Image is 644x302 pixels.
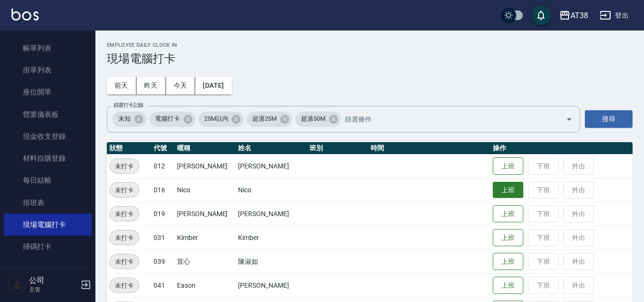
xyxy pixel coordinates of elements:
[368,142,491,155] th: 時間
[236,250,307,273] td: 陳淑如
[4,261,92,286] button: 預約管理
[4,81,92,103] a: 座位開單
[4,236,92,258] a: 掃碼打卡
[198,112,244,127] div: 25M以內
[4,214,92,236] a: 現場電腦打卡
[151,178,175,202] td: 016
[110,257,139,267] span: 未打卡
[107,77,136,94] button: 前天
[113,114,136,124] span: 未知
[107,42,633,48] h2: Employee Daily Clock In
[175,142,236,155] th: 暱稱
[236,178,307,202] td: Nico
[198,114,234,124] span: 25M以內
[493,253,523,271] button: 上班
[585,110,633,128] button: 搜尋
[175,226,236,250] td: Kimber
[29,276,78,285] h5: 公司
[236,273,307,297] td: [PERSON_NAME]
[493,229,523,247] button: 上班
[114,102,144,109] label: 篩選打卡記錄
[107,142,151,155] th: 狀態
[236,142,307,155] th: 姓名
[247,114,282,124] span: 超過25M
[175,202,236,226] td: [PERSON_NAME]
[531,6,551,25] button: save
[295,112,341,127] div: 超過50M
[236,202,307,226] td: [PERSON_NAME]
[11,9,39,21] img: Logo
[307,142,368,155] th: 班別
[4,192,92,214] a: 排班表
[555,6,592,25] button: AT38
[4,147,92,169] a: 材料自購登錄
[29,285,78,294] p: 主管
[247,112,292,127] div: 超過25M
[151,250,175,273] td: 039
[236,154,307,178] td: [PERSON_NAME]
[8,275,27,294] img: Person
[596,7,633,24] button: 登出
[136,77,166,94] button: 昨天
[175,250,236,273] td: 宣心
[4,59,92,81] a: 掛單列表
[113,112,146,127] div: 未知
[110,185,139,195] span: 未打卡
[4,104,92,125] a: 營業儀表板
[561,112,577,127] button: Open
[149,114,186,124] span: 電腦打卡
[175,273,236,297] td: Eason
[493,205,523,223] button: 上班
[4,169,92,191] a: 每日結帳
[151,273,175,297] td: 041
[110,281,139,291] span: 未打卡
[107,52,633,65] h3: 現場電腦打卡
[151,154,175,178] td: 012
[151,142,175,155] th: 代號
[110,209,139,219] span: 未打卡
[175,178,236,202] td: Nico
[295,114,331,124] span: 超過50M
[493,157,523,175] button: 上班
[166,77,196,94] button: 今天
[4,37,92,59] a: 帳單列表
[236,226,307,250] td: Kimber
[493,277,523,294] button: 上班
[571,10,588,21] div: AT38
[110,233,139,243] span: 未打卡
[151,226,175,250] td: 031
[493,182,523,198] button: 上班
[149,112,196,127] div: 電腦打卡
[110,161,139,171] span: 未打卡
[175,154,236,178] td: [PERSON_NAME]
[4,125,92,147] a: 現金收支登錄
[151,202,175,226] td: 019
[490,142,633,155] th: 操作
[343,111,549,127] input: 篩選條件
[195,77,231,94] button: [DATE]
